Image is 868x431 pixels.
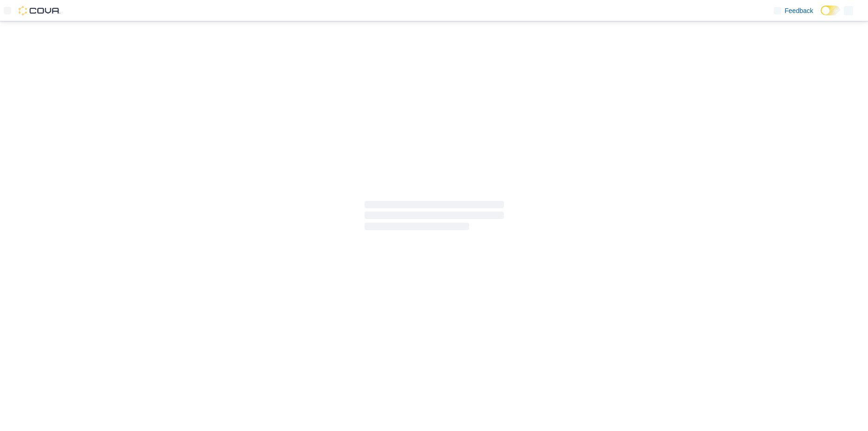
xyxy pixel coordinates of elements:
span: Feedback [785,6,813,15]
span: Dark Mode [821,15,821,16]
input: Dark Mode [821,6,840,15]
img: Cova [19,6,60,15]
a: Feedback [770,1,817,20]
span: Loading [365,203,504,232]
